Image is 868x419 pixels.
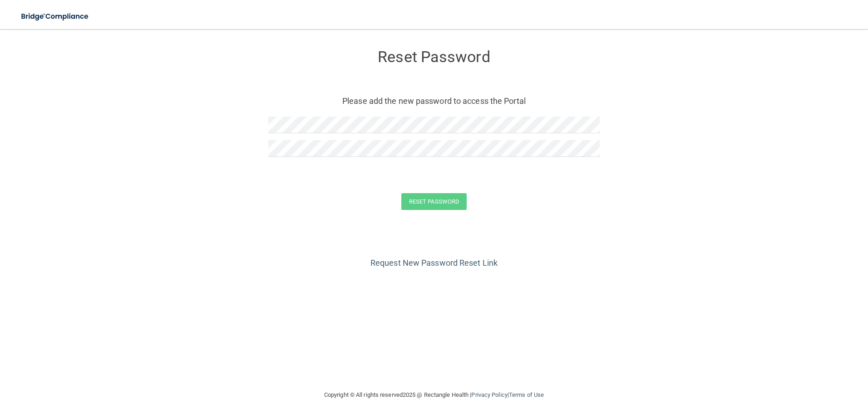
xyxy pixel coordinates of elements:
a: Privacy Policy [471,391,507,398]
a: Request New Password Reset Link [370,258,498,268]
a: Terms of Use [509,391,544,398]
div: Copyright © All rights reserved 2025 @ Rectangle Health | | [268,380,600,409]
p: Please add the new password to access the Portal [275,93,593,108]
h3: Reset Password [268,49,600,65]
button: Reset Password [401,193,467,210]
img: bridge_compliance_login_screen.278c3ca4.svg [14,7,97,26]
